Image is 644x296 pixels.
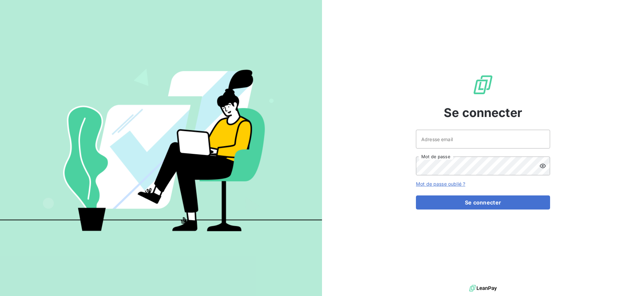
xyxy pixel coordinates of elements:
span: Se connecter [444,104,522,122]
img: Logo LeanPay [472,74,494,96]
img: logo [469,283,497,293]
input: placeholder [416,130,550,149]
button: Se connecter [416,195,550,210]
a: Mot de passe oublié ? [416,181,465,187]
